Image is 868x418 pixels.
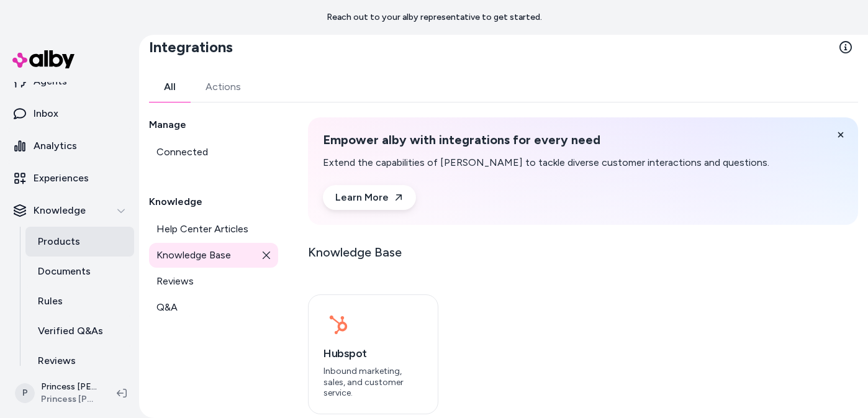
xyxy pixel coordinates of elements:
span: Q&A [156,300,178,315]
p: Reach out to your alby representative to get started. [327,11,542,24]
a: Reviews [149,269,278,294]
a: Analytics [5,131,134,161]
a: Documents [25,257,134,286]
h2: Empower alby with integrations for every need [323,132,769,148]
button: PPrincess [PERSON_NAME] USA ShopifyPrincess [PERSON_NAME] USA [7,373,107,413]
p: Reviews [38,353,76,368]
h2: Knowledge [149,194,278,209]
p: Inbound marketing, sales, and customer service. [323,366,423,399]
a: Knowledge Base [149,243,278,268]
button: All [149,72,191,102]
p: Extend the capabilities of [PERSON_NAME] to tackle diverse customer interactions and questions. [323,155,769,170]
span: Help Center Articles [156,222,248,237]
p: Rules [38,294,63,309]
h3: Hubspot [323,345,423,362]
p: Documents [38,264,91,279]
a: Experiences [5,163,134,193]
a: Learn More [323,185,416,210]
span: Knowledge Base [156,248,231,263]
a: Connected [149,140,278,165]
button: Actions [191,72,256,102]
span: Princess [PERSON_NAME] USA [41,393,97,406]
a: Q&A [149,295,278,320]
span: Connected [156,145,208,160]
p: Knowledge [34,203,86,218]
a: Rules [25,286,134,316]
p: Princess [PERSON_NAME] USA Shopify [41,381,97,393]
span: Reviews [156,274,194,289]
button: Knowledge [5,196,134,225]
a: Reviews [25,346,134,376]
img: alby Logo [12,50,75,68]
span: P [15,383,35,403]
p: Knowledge Base [308,243,402,261]
a: Help Center Articles [149,217,278,242]
a: Products [25,227,134,257]
p: Verified Q&As [38,324,103,338]
a: Verified Q&As [25,316,134,346]
p: Analytics [34,139,77,153]
button: HubspotInbound marketing, sales, and customer service. [308,294,438,414]
h2: Manage [149,117,278,132]
p: Inbox [34,106,58,121]
h2: Integrations [149,37,233,57]
a: Inbox [5,99,134,129]
p: Experiences [34,171,89,186]
p: Products [38,234,80,249]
